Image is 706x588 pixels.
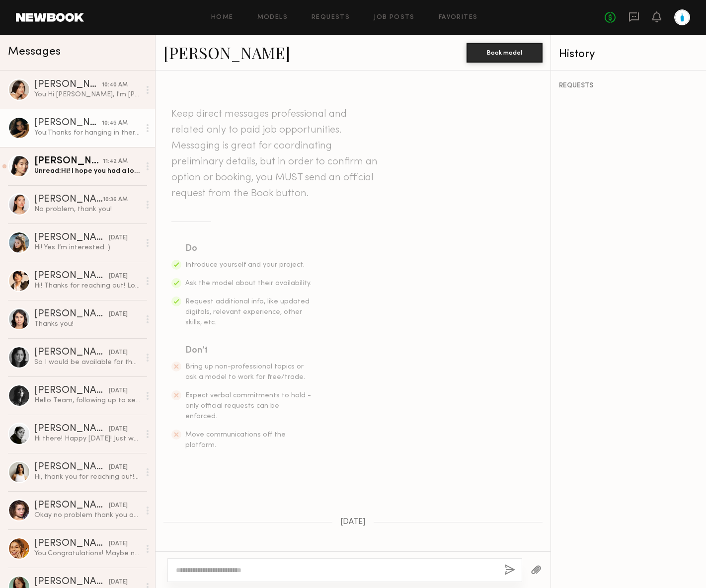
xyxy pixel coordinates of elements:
span: Messages [8,46,61,58]
button: Book model [467,43,543,63]
div: [PERSON_NAME] [34,195,103,205]
div: [PERSON_NAME] [34,271,109,281]
div: Thanks you! [34,319,140,329]
div: Do [185,242,313,256]
div: Hi! Yes I’m interested :) [34,243,140,252]
div: [DATE] [109,233,128,243]
div: You: Hi [PERSON_NAME], I'm [PERSON_NAME], the producer for Blue Bottle Coffee, and we have a 2 fu... [34,90,140,99]
div: Hello Team, following up to see if you still needed me to hold the date. [34,396,140,405]
div: [DATE] [109,386,128,396]
div: [PERSON_NAME] [34,577,109,587]
a: Home [211,14,234,21]
div: History [559,49,698,60]
div: [PERSON_NAME] [34,348,109,358]
div: [PERSON_NAME] [34,386,109,396]
div: No problem, thank you! [34,205,140,214]
div: REQUESTS [559,82,698,89]
div: 10:40 AM [102,80,128,90]
div: [DATE] [109,463,128,472]
a: Job Posts [374,14,415,21]
div: [PERSON_NAME] [34,539,109,549]
a: Book model [467,48,543,56]
div: You: Congratulations! Maybe next time, have fun [34,549,140,558]
span: Bring up non-professional topics or ask a model to work for free/trade. [185,364,305,380]
div: [DATE] [109,425,128,434]
span: Request additional info, like updated digitals, relevant experience, other skills, etc. [185,298,310,326]
span: [DATE] [340,518,366,526]
div: [PERSON_NAME] [34,118,102,128]
span: Expect verbal commitments to hold - only official requests can be enforced. [185,392,311,420]
div: 10:36 AM [103,195,128,205]
div: You: Thanks for hanging in there, we are still working out production details. Still the same dat... [34,128,140,138]
div: 10:45 AM [102,119,128,128]
div: [PERSON_NAME] [34,309,109,319]
span: Ask the model about their availability. [185,280,312,287]
a: Favorites [439,14,478,21]
div: [PERSON_NAME] [34,424,109,434]
div: [DATE] [109,539,128,549]
div: [PERSON_NAME] [34,80,102,90]
div: [PERSON_NAME] [34,233,109,243]
div: Hi, thank you for reaching out! I love blue bottle. I am available to model for those days. My ha... [34,472,140,482]
div: So I would be available for the 21st! [34,358,140,367]
div: 11:42 AM [103,157,128,166]
div: [DATE] [109,501,128,511]
div: [PERSON_NAME] [34,156,103,166]
a: [PERSON_NAME] [163,42,290,63]
div: [DATE] [109,310,128,319]
span: Introduce yourself and your project. [185,262,305,268]
div: Don’t [185,344,313,358]
div: Unread: Hi! I hope you had a lovely holiday weekend. Thank you for letting me know there will be ... [34,166,140,176]
div: [DATE] [109,272,128,281]
div: [DATE] [109,578,128,587]
header: Keep direct messages professional and related only to paid job opportunities. Messaging is great ... [171,106,380,202]
div: [DATE] [109,348,128,358]
div: Okay no problem thank you and yes next time! [34,511,140,520]
div: Hi there! Happy [DATE]! Just wanted to follow up on this and see if there’s was any moment. More ... [34,434,140,443]
div: [PERSON_NAME] [34,462,109,472]
a: Requests [312,14,350,21]
span: Move communications off the platform. [185,432,286,448]
div: Hi! Thanks for reaching out! Love Blue Bottle! I’m available those days, please send over details... [34,281,140,291]
a: Models [257,14,288,21]
div: [PERSON_NAME] [34,501,109,511]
